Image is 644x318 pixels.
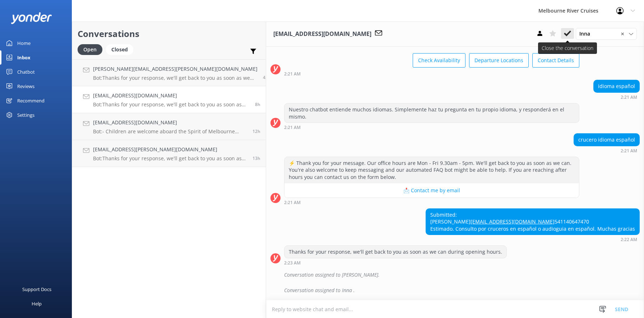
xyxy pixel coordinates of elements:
[413,53,465,68] button: Check Availability
[579,30,594,38] span: Inna
[284,183,579,198] button: 📩 Contact me by email
[284,261,301,265] strong: 2:23 AM
[284,125,301,130] strong: 2:21 AM
[426,209,639,235] div: Submitted: [PERSON_NAME] 541140647470 Estimado. Consulto por cruceros en español o audioguia en e...
[252,128,260,134] span: Oct 07 2025 10:29pm (UTC +11:00) Australia/Sydney
[621,238,637,242] strong: 2:22 AM
[17,93,45,108] div: Recommend
[284,125,579,130] div: Oct 08 2025 02:21am (UTC +11:00) Australia/Sydney
[621,95,637,100] strong: 2:21 AM
[93,146,247,153] h4: [EMAIL_ADDRESS][PERSON_NAME][DOMAIN_NAME]
[78,44,102,55] div: Open
[72,113,266,140] a: [EMAIL_ADDRESS][DOMAIN_NAME]Bot:- Children are welcome aboard the Spirit of Melbourne Dinner Crui...
[284,246,506,258] div: Thanks for your response, we'll get back to you as soon as we can during opening hours.
[284,72,301,76] strong: 2:21 AM
[284,201,301,205] strong: 2:21 AM
[284,284,640,296] div: Conversation assigned to Inna .
[93,65,258,73] h4: [PERSON_NAME][EMAIL_ADDRESS][PERSON_NAME][DOMAIN_NAME]
[72,86,266,113] a: [EMAIL_ADDRESS][DOMAIN_NAME]Bot:Thanks for your response, we'll get back to you as soon as we can...
[270,269,640,281] div: 2025-10-07T22:41:58.978
[93,92,250,100] h4: [EMAIL_ADDRESS][DOMAIN_NAME]
[93,155,247,162] p: Bot: Thanks for your response, we'll get back to you as soon as we can during opening hours.
[263,74,272,80] span: Oct 08 2025 10:15am (UTC +11:00) Australia/Sydney
[17,79,34,93] div: Reviews
[78,27,260,41] h2: Conversations
[621,31,624,37] span: ✕
[72,59,266,86] a: [PERSON_NAME][EMAIL_ADDRESS][PERSON_NAME][DOMAIN_NAME]Bot:Thanks for your response, we'll get bac...
[273,29,371,39] h3: [EMAIL_ADDRESS][DOMAIN_NAME]
[574,148,640,153] div: Oct 08 2025 02:21am (UTC +11:00) Australia/Sydney
[93,101,250,108] p: Bot: Thanks for your response, we'll get back to you as soon as we can during opening hours.
[471,218,555,225] a: [EMAIL_ADDRESS][DOMAIN_NAME]
[72,140,266,167] a: [EMAIL_ADDRESS][PERSON_NAME][DOMAIN_NAME]Bot:Thanks for your response, we'll get back to you as s...
[93,128,247,135] p: Bot: - Children are welcome aboard the Spirit of Melbourne Dinner Cruise, but they must remain se...
[11,12,52,24] img: yonder-white-logo.png
[469,53,529,68] button: Departure Locations
[22,282,51,296] div: Support Docs
[32,296,42,311] div: Help
[17,36,31,50] div: Home
[593,95,640,100] div: Oct 08 2025 02:21am (UTC +11:00) Australia/Sydney
[284,269,640,281] div: Conversation assigned to [PERSON_NAME].
[426,237,640,242] div: Oct 08 2025 02:22am (UTC +11:00) Australia/Sydney
[594,80,639,92] div: idioma español
[284,200,579,205] div: Oct 08 2025 02:21am (UTC +11:00) Australia/Sydney
[93,119,247,126] h4: [EMAIL_ADDRESS][DOMAIN_NAME]
[576,28,637,40] div: Assign User
[532,53,579,68] button: Contact Details
[78,45,106,53] a: Open
[284,103,579,123] div: Nuestro chatbot entiende muchos idiomas. Simplemente haz tu pregunta en tu propio idioma, y respo...
[574,134,639,146] div: crucero idioma español
[17,108,34,122] div: Settings
[252,155,260,161] span: Oct 07 2025 09:50pm (UTC +11:00) Australia/Sydney
[621,149,637,153] strong: 2:21 AM
[93,75,258,81] p: Bot: Thanks for your response, we'll get back to you as soon as we can during opening hours.
[106,44,133,55] div: Closed
[284,157,579,183] div: ⚡ Thank you for your message. Our office hours are Mon - Fri 9.30am - 5pm. We'll get back to you ...
[106,45,137,53] a: Closed
[284,71,579,76] div: Oct 08 2025 02:21am (UTC +11:00) Australia/Sydney
[270,284,640,296] div: 2025-10-07T23:57:24.175
[17,50,31,65] div: Inbox
[284,260,507,265] div: Oct 08 2025 02:23am (UTC +11:00) Australia/Sydney
[255,101,260,107] span: Oct 08 2025 02:22am (UTC +11:00) Australia/Sydney
[17,65,35,79] div: Chatbot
